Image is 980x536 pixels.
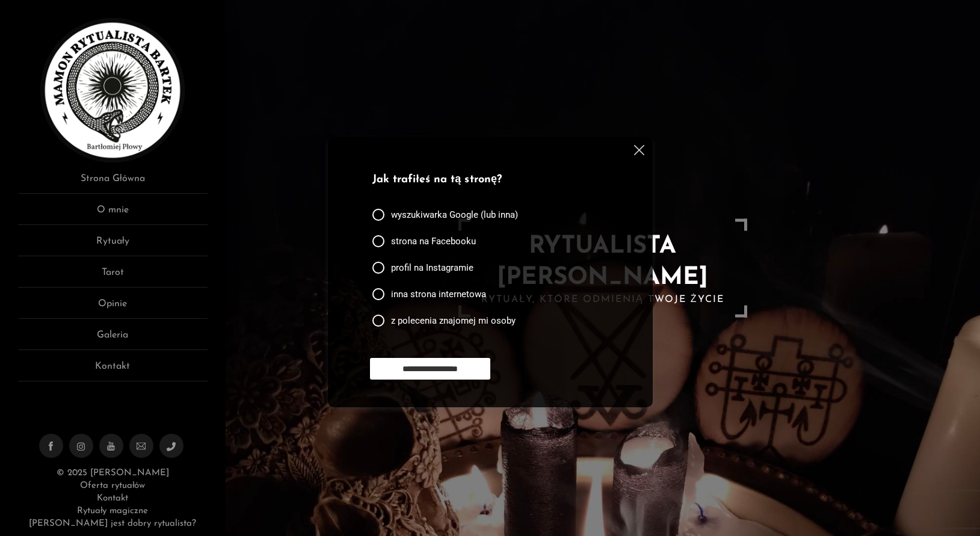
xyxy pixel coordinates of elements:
[77,507,148,516] a: Rytuały magiczne
[372,172,603,188] p: Jak trafiłeś na tą stronę?
[18,328,208,350] a: Galeria
[18,203,208,225] a: O mnie
[40,18,185,162] img: Rytualista Bartek
[18,359,208,381] a: Kontakt
[391,315,516,327] span: z polecenia znajomej mi osoby
[29,519,196,528] a: [PERSON_NAME] jest dobry rytualista?
[80,481,145,490] a: Oferta rytuałów
[18,234,208,256] a: Rytuały
[391,262,473,274] span: profil na Instagramie
[18,171,208,194] a: Strona Główna
[391,235,476,247] span: strona na Facebooku
[97,494,128,503] a: Kontakt
[18,297,208,319] a: Opinie
[18,265,208,288] a: Tarot
[391,288,486,300] span: inna strona internetowa
[391,209,518,221] span: wyszukiwarka Google (lub inna)
[634,145,644,155] img: cross.svg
